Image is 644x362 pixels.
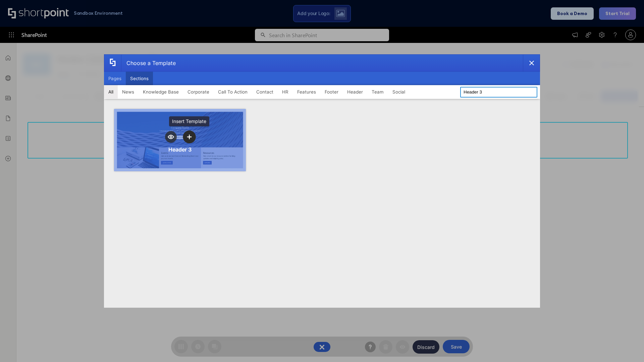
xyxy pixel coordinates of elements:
button: Pages [104,72,126,85]
div: template selector [104,54,540,308]
button: Contact [252,85,278,99]
iframe: Chat Widget [610,330,644,362]
button: Corporate [183,85,214,99]
div: Header 3 [168,146,192,153]
button: News [118,85,139,99]
button: Team [367,85,388,99]
button: Social [388,85,410,99]
button: Knowledge Base [139,85,183,99]
input: Search [460,87,537,98]
button: All [104,85,118,99]
button: Sections [126,72,153,85]
button: HR [278,85,293,99]
button: Header [343,85,367,99]
button: Features [293,85,320,99]
div: Choose a Template [121,55,176,71]
button: Footer [320,85,343,99]
button: Call To Action [214,85,252,99]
